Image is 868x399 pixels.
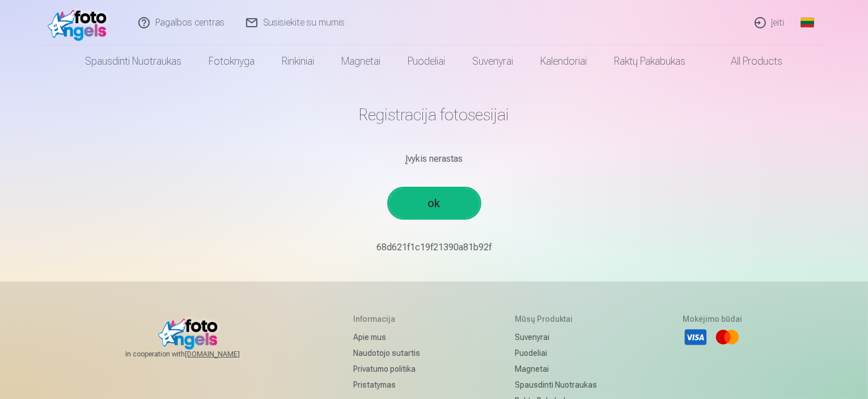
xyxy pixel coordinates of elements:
[269,45,328,77] a: Rinkiniai
[515,313,597,325] h5: Mūsų produktai
[353,329,429,345] a: Apie mus
[48,5,113,41] img: /fa2
[395,45,459,77] a: Puodeliai
[72,45,196,77] a: Spausdinti nuotraukas
[103,104,765,125] h1: Registracija fotosesijai
[683,313,743,325] h5: Mokėjimo būdai
[715,325,740,350] li: Mastercard
[700,45,797,77] a: All products
[196,45,269,77] a: Fotoknyga
[103,241,765,254] p: 68d621f1c19f21390a81b92f￼￼
[515,361,597,377] a: Magnetai
[459,45,527,77] a: Suvenyrai
[515,377,597,393] a: Spausdinti nuotraukas
[353,345,429,361] a: Naudotojo sutartis
[125,350,267,359] span: In cooperation with
[353,377,429,393] a: Pristatymas
[527,45,601,77] a: Kalendoriai
[389,188,480,218] a: ok
[353,313,429,325] h5: Informacija
[683,325,708,350] li: Visa
[328,45,395,77] a: Magnetai
[515,345,597,361] a: Puodeliai
[185,350,267,359] a: [DOMAIN_NAME]
[353,361,429,377] a: Privatumo politika
[601,45,700,77] a: Raktų pakabukas
[103,152,765,166] div: Įvykis nerastas
[515,329,597,345] a: Suvenyrai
